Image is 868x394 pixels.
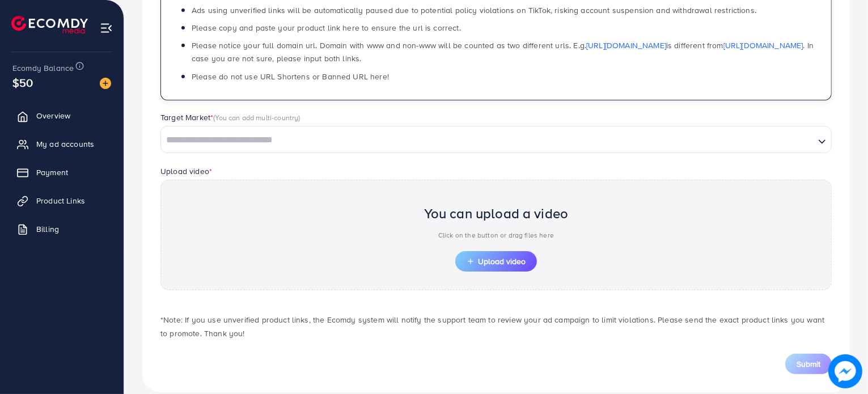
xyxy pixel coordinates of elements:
[10,70,36,96] span: $50
[192,5,756,16] span: Ads using unverified links will be automatically paused due to potential policy violations on Tik...
[12,62,74,74] span: Ecomdy Balance
[160,313,832,340] p: *Note: If you use unverified product links, the Ecomdy system will notify the support team to rev...
[723,40,803,51] a: [URL][DOMAIN_NAME]
[455,251,537,272] button: Upload video
[785,354,832,374] button: Submit
[9,161,115,184] a: Payment
[160,112,300,123] label: Target Market
[36,223,59,235] span: Billing
[586,40,666,51] a: [URL][DOMAIN_NAME]
[11,16,88,33] img: logo
[100,22,113,35] img: menu
[192,71,389,82] span: Please do not use URL Shortens or Banned URL here!
[467,257,526,265] span: Upload video
[36,195,85,206] span: Product Links
[162,132,814,149] input: Search for option
[424,205,569,222] h2: You can upload a video
[797,358,820,370] span: Submit
[192,40,814,64] span: Please notice your full domain url. Domain with www and non-www will be counted as two different ...
[192,22,461,33] span: Please copy and paste your product link here to ensure the url is correct.
[9,189,115,212] a: Product Links
[424,228,569,242] p: Click on the button or drag files here
[36,167,68,178] span: Payment
[9,104,115,127] a: Overview
[9,218,115,240] a: Billing
[100,78,111,89] img: image
[36,138,94,150] span: My ad accounts
[160,166,212,177] label: Upload video
[213,112,300,122] span: (You can add multi-country)
[9,133,115,155] a: My ad accounts
[160,126,832,153] div: Search for option
[36,110,70,121] span: Overview
[828,354,862,388] img: image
